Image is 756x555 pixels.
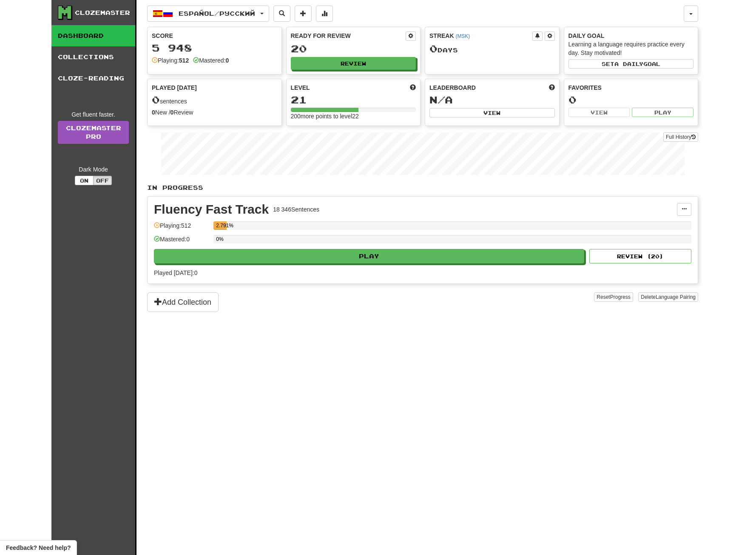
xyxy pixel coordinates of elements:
div: sentences [152,94,277,106]
div: 18 346 Sentences [273,205,319,214]
button: View [429,108,555,117]
div: Playing: 512 [154,221,209,235]
span: 0 [429,43,438,54]
div: Favorites [568,83,694,92]
span: 0 [152,94,160,106]
button: Español/Русский [147,6,269,22]
div: Get fluent faster. [58,110,129,119]
div: 2.791% [216,221,227,230]
div: Daily Goal [568,31,694,40]
button: Review (20) [589,249,691,263]
div: 5 948 [152,43,277,53]
button: Full History [663,132,698,142]
div: Clozemaster [75,9,130,17]
button: More stats [316,6,333,22]
span: Español / Русский [179,10,255,17]
a: ClozemasterPro [58,121,129,144]
div: 0 [568,94,694,105]
button: Seta dailygoal [568,59,694,69]
span: Score more points to level up [410,83,416,92]
div: New / Review [152,108,277,117]
div: 20 [291,43,416,54]
div: Dark Mode [58,165,129,174]
a: Collections [51,46,135,68]
button: ResetProgress [594,292,633,302]
button: Review [291,57,416,70]
div: Learning a language requires practice every day. Stay motivated! [568,40,694,57]
div: Playing: [152,56,189,65]
button: View [568,108,630,117]
div: Day s [429,43,555,54]
span: Progress [610,294,631,300]
a: Cloze-Reading [51,68,135,89]
span: Level [291,83,310,92]
span: Language Pairing [656,294,696,300]
a: Dashboard [51,25,135,46]
button: Off [93,176,112,185]
span: a daily [614,61,643,67]
div: Ready for Review [291,31,406,40]
button: Play [632,108,693,117]
span: Leaderboard [429,83,476,92]
strong: 512 [179,57,189,64]
div: Mastered: 0 [154,235,209,249]
span: N/A [429,94,453,106]
span: Played [DATE]: 0 [154,269,197,276]
button: DeleteLanguage Pairing [638,292,698,302]
span: This week in points, UTC [549,83,555,92]
button: Add sentence to collection [295,6,312,22]
div: Score [152,31,277,40]
strong: 0 [152,109,155,116]
button: Add Collection [147,292,219,312]
strong: 0 [225,57,229,64]
button: Play [154,249,584,263]
button: Search sentences [273,6,290,22]
div: Streak [429,31,532,40]
span: Played [DATE] [152,83,197,92]
div: Fluency Fast Track [154,203,269,216]
a: (MSK) [455,33,470,39]
div: Mastered: [193,56,229,65]
p: In Progress [147,183,698,192]
span: Open feedback widget [6,544,71,552]
button: On [75,176,94,185]
div: 200 more points to level 22 [291,112,416,120]
strong: 0 [171,109,174,116]
div: 21 [291,94,416,105]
